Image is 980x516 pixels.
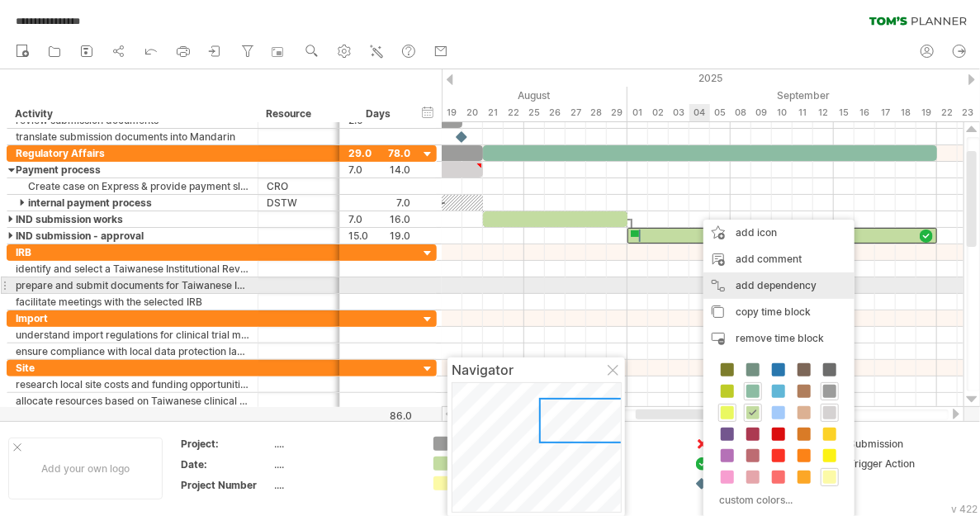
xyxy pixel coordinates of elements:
[181,457,272,471] div: Date:
[712,489,841,511] div: custom colors...
[524,104,545,121] div: Monday, 25 August 2025
[341,409,412,422] div: 86.0
[348,162,410,178] div: 7.0
[710,104,731,121] div: Friday, 5 September 2025
[937,104,958,121] div: Monday, 22 September 2025
[275,457,414,471] div: ....
[266,106,330,122] div: Resource
[793,104,813,121] div: Thursday, 11 September 2025
[772,104,793,121] div: Wednesday, 10 September 2025
[16,261,249,277] div: identify and select a Taiwanese Institutional Review Board
[16,360,249,376] div: Site
[339,106,418,122] div: Days
[834,104,855,121] div: Monday, 15 September 2025
[588,476,678,490] div: ....
[703,246,855,272] div: add comment
[875,104,896,121] div: Wednesday, 17 September 2025
[452,362,621,378] div: Navigator
[16,145,249,161] div: Regulatory Affairs
[607,104,627,121] div: Friday, 29 August 2025
[689,104,710,121] div: Thursday, 4 September 2025
[181,478,272,492] div: Project Number
[588,457,678,471] div: ....
[16,376,249,392] div: research local site costs and funding opportunities in [GEOGRAPHIC_DATA]
[442,104,462,121] div: Tuesday, 19 August 2025
[627,104,648,121] div: Monday, 1 September 2025
[8,438,163,499] div: Add your own logo
[267,178,331,194] div: CRO
[813,104,834,121] div: Friday, 12 September 2025
[669,104,689,121] div: Wednesday, 3 September 2025
[16,393,249,409] div: allocate resources based on Taiwanese clinical site capabilities
[16,310,249,326] div: Import
[586,104,607,121] div: Thursday, 28 August 2025
[916,104,937,121] div: Friday, 19 September 2025
[703,272,855,299] div: add dependency
[731,104,751,121] div: Monday, 8 September 2025
[275,437,414,451] div: ....
[751,104,772,121] div: Tuesday, 9 September 2025
[736,332,824,344] span: remove time block
[958,104,978,121] div: Tuesday, 23 September 2025
[16,294,249,310] div: facilitate meetings with the selected IRB
[951,503,978,515] div: v 422
[348,211,410,227] div: 7.0
[16,277,249,293] div: prepare and submit documents for Taiwanese IRB
[849,437,939,451] div: Submission
[648,104,669,121] div: Tuesday, 2 September 2025
[15,106,249,122] div: Activity
[849,457,939,471] div: Trigger Action
[16,211,249,227] div: IND submission works
[588,437,678,451] div: ....
[736,305,811,318] span: copy time block
[855,104,875,121] div: Tuesday, 16 September 2025
[483,104,504,121] div: Thursday, 21 August 2025
[703,220,855,246] div: add icon
[462,104,483,121] div: Wednesday, 20 August 2025
[566,104,586,121] div: Wednesday, 27 August 2025
[267,195,331,211] div: DSTW
[348,145,410,161] div: 29.0
[275,478,414,492] div: ....
[504,104,524,121] div: Friday, 22 August 2025
[16,129,249,144] div: translate submission documents into Mandarin
[16,162,249,178] div: Payment process
[181,437,272,451] div: Project:
[348,228,410,244] div: 15.0
[16,178,249,194] div: Create case on Express & provide payment slip to DSTW
[16,244,249,260] div: IRB
[545,104,566,121] div: Tuesday, 26 August 2025
[16,228,249,244] div: IND submission - approval
[896,104,916,121] div: Thursday, 18 September 2025
[16,195,249,211] div: internal payment process
[16,343,249,359] div: ensure compliance with local data protection laws
[16,327,249,343] div: understand import regulations for clinical trial materials in [GEOGRAPHIC_DATA]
